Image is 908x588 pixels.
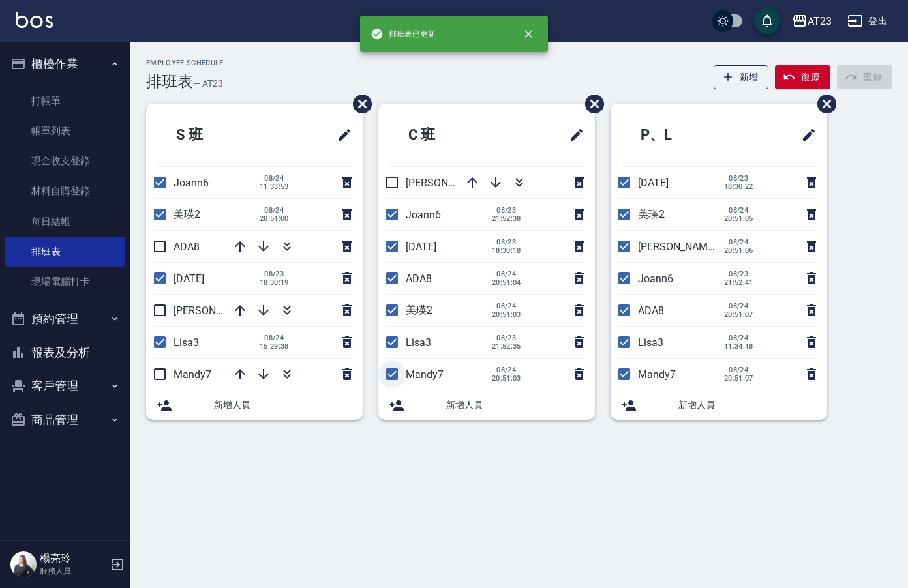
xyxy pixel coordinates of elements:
[5,207,125,237] a: 每日結帳
[842,9,892,33] button: 登出
[638,304,664,317] span: ADA8
[724,310,753,319] span: 20:51:07
[638,336,663,349] span: Lisa3
[406,209,441,221] span: Joann6
[561,119,584,151] span: 修改班表的標題
[793,119,817,151] span: 修改班表的標題
[575,85,606,123] span: 刪除班表
[40,565,106,577] p: 服務人員
[492,310,521,319] span: 20:51:03
[146,59,224,67] h2: Employee Schedule
[638,272,673,285] span: Joann6
[492,270,521,278] span: 08/24
[724,206,753,214] span: 08/24
[260,334,289,342] span: 08/24
[406,241,436,253] span: [DATE]
[174,368,211,381] span: Mandy7
[724,246,753,255] span: 20:51:06
[638,241,728,253] span: [PERSON_NAME]19
[146,390,363,420] div: 新增人員
[157,111,275,158] h2: S 班
[260,270,289,278] span: 08/23
[406,177,496,189] span: [PERSON_NAME]19
[371,27,436,40] span: 排班表已更新
[446,398,584,412] span: 新增人員
[724,238,753,246] span: 08/24
[775,65,830,89] button: 復原
[378,390,595,420] div: 新增人員
[724,334,753,342] span: 08/24
[724,214,753,223] span: 20:51:05
[5,86,125,116] a: 打帳單
[214,398,352,412] span: 新增人員
[621,111,742,158] h2: P、L
[611,390,827,420] div: 新增人員
[724,183,753,191] span: 18:30:22
[724,366,753,374] span: 08/24
[406,304,432,316] span: 美瑛2
[10,551,37,578] img: Person
[638,368,676,381] span: Mandy7
[492,334,521,342] span: 08/23
[5,47,125,81] button: 櫃檯作業
[724,174,753,183] span: 08/23
[808,13,832,29] div: AT23
[492,374,521,383] span: 20:51:03
[174,272,204,285] span: [DATE]
[260,183,289,191] span: 11:33:53
[638,208,665,220] span: 美瑛2
[174,241,200,253] span: ADA8
[724,342,753,351] span: 11:34:18
[5,302,125,336] button: 預約管理
[146,72,193,91] h3: 排班表
[193,77,223,91] h6: — AT23
[787,8,837,35] button: AT23
[492,278,521,287] span: 20:51:04
[5,146,125,176] a: 現金收支登錄
[174,208,200,220] span: 美瑛2
[406,336,431,349] span: Lisa3
[492,302,521,310] span: 08/24
[492,206,521,214] span: 08/23
[5,237,125,267] a: 排班表
[260,342,289,351] span: 15:29:38
[5,336,125,370] button: 報表及分析
[724,374,753,383] span: 20:51:07
[492,366,521,374] span: 08/24
[389,111,507,158] h2: C 班
[260,214,289,223] span: 20:51:00
[174,177,209,189] span: Joann6
[406,368,444,381] span: Mandy7
[5,176,125,206] a: 材料自購登錄
[343,85,374,123] span: 刪除班表
[724,270,753,278] span: 08/23
[329,119,352,151] span: 修改班表的標題
[260,278,289,287] span: 18:30:19
[5,116,125,146] a: 帳單列表
[808,85,838,123] span: 刪除班表
[16,12,53,28] img: Logo
[406,272,432,285] span: ADA8
[724,302,753,310] span: 08/24
[714,65,769,89] button: 新增
[638,177,669,189] span: [DATE]
[5,403,125,437] button: 商品管理
[260,206,289,214] span: 08/24
[492,238,521,246] span: 08/23
[260,174,289,183] span: 08/24
[40,552,106,565] h5: 楊亮玲
[5,267,125,297] a: 現場電腦打卡
[492,214,521,223] span: 21:52:38
[678,398,817,412] span: 新增人員
[754,8,780,34] button: save
[724,278,753,287] span: 21:52:41
[174,304,264,317] span: [PERSON_NAME]19
[5,369,125,403] button: 客戶管理
[174,336,199,349] span: Lisa3
[492,246,521,255] span: 18:30:18
[492,342,521,351] span: 21:52:35
[514,20,543,48] button: close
